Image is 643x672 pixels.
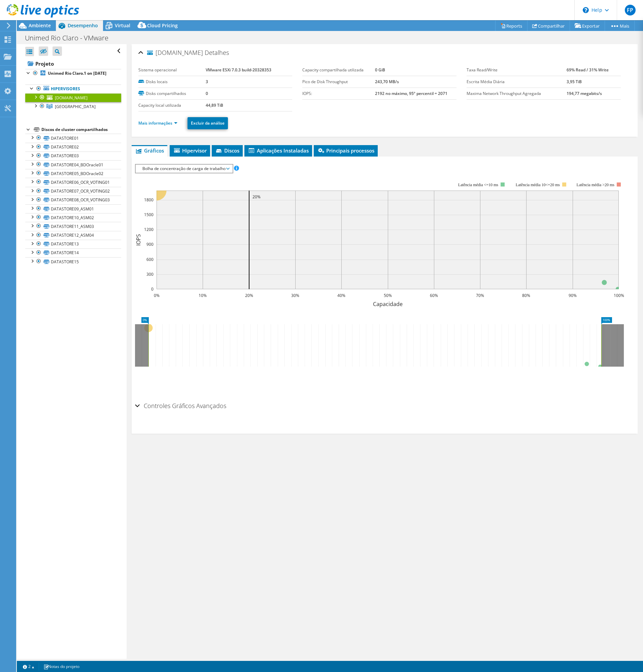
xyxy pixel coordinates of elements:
[467,90,567,97] label: Maxima Network Throughput Agregada
[25,152,121,160] a: DATASTORE03
[68,22,98,29] span: Desempenho
[25,231,121,240] a: DATASTORE12_ASM04
[25,160,121,169] a: DATASTORE04_BDOracle01
[375,67,385,73] b: 0 GiB
[25,69,121,78] a: Unimed Rio Claro.1 on [DATE]
[467,78,567,85] label: Escrita Média Diária
[206,91,208,96] b: 0
[567,79,582,85] b: 3,95 TiB
[25,196,121,204] a: DATASTORE08_OCR_VOTING03
[25,204,121,213] a: DATASTORE09_ASM01
[41,126,121,134] div: Discos de cluster compartilhados
[25,143,121,152] a: DATASTORE02
[430,293,438,298] text: 60%
[135,147,164,154] span: Gráficos
[527,21,570,31] a: Compartilhar
[25,169,121,178] a: DATASTORE05_BDOracle02
[302,90,375,97] label: IOPS:
[173,147,207,154] span: Hipervisor
[25,134,121,142] a: DATASTORE01
[188,117,228,129] a: Excluir da análise
[245,293,253,298] text: 20%
[206,79,208,85] b: 3
[248,147,309,154] span: Aplicações Instaladas
[146,241,154,247] text: 900
[138,67,206,73] label: Sistema operacional
[151,286,154,292] text: 0
[317,147,374,154] span: Principais processos
[467,67,567,73] label: Taxa Read/Write
[144,212,154,217] text: 1500
[39,662,84,671] a: Notas do projeto
[302,78,375,85] label: Pico de Disk Throughput
[567,67,609,73] b: 69% Read / 31% Write
[25,58,121,69] a: Projeto
[147,22,178,29] span: Cloud Pricing
[495,21,528,31] a: Reports
[135,399,226,412] h2: Controles Gráficos Avançados
[375,79,399,85] b: 243,70 MB/s
[613,293,624,298] text: 100%
[206,67,271,73] b: VMware ESXi 7.0.3 build-20328353
[146,257,154,262] text: 600
[215,147,239,154] span: Discos
[25,102,121,111] a: Cluster Hospital
[146,271,154,277] text: 300
[138,102,206,109] label: Capacity local utilizada
[25,93,121,102] a: [DOMAIN_NAME]
[199,293,207,298] text: 10%
[522,293,530,298] text: 80%
[138,78,206,85] label: Disks locais
[605,21,635,31] a: Mais
[25,240,121,248] a: DATASTORE13
[25,178,121,187] a: DATASTORE06_OCR_VOTING01
[206,102,223,108] b: 44,89 TiB
[583,7,589,13] svg: \n
[48,70,106,76] b: Unimed Rio Claro.1 on [DATE]
[138,120,177,126] a: Mais informações
[144,227,154,232] text: 1200
[576,182,614,187] text: Latência média >20 ms
[29,22,51,29] span: Ambiente
[625,5,636,15] span: FP
[252,194,261,200] text: 20%
[135,234,142,246] text: IOPS
[25,257,121,266] a: DATASTORE15
[337,293,345,298] text: 40%
[55,95,88,101] span: [DOMAIN_NAME]
[55,104,96,109] span: [GEOGRAPHIC_DATA]
[570,21,605,31] a: Exportar
[139,165,229,173] span: Bolha de concentração de carga de trabalho
[154,293,159,298] text: 0%
[291,293,299,298] text: 30%
[25,222,121,231] a: DATASTORE11_ASM03
[25,187,121,196] a: DATASTORE07_OCR_VOTING02
[22,34,119,42] h1: Unimed Rio Claro - VMware
[476,293,484,298] text: 70%
[302,67,375,73] label: Capacity compartilhada utilizada
[567,91,602,96] b: 194,77 megabits/s
[458,182,498,187] tspan: Latência média <=10 ms
[373,300,402,308] text: Capacidade
[147,49,203,56] span: [DOMAIN_NAME]
[205,48,229,57] span: Detalhes
[18,662,39,671] a: 2
[384,293,392,298] text: 50%
[515,182,560,187] tspan: Latência média 10<=20 ms
[144,197,154,203] text: 1800
[25,248,121,257] a: DATASTORE14
[115,22,130,29] span: Virtual
[25,85,121,93] a: Hipervisores
[375,91,447,96] b: 2192 no máximo, 95º percentil = 2071
[25,213,121,222] a: DATASTORE10_ASM02
[138,90,206,97] label: Disks compartilhados
[569,293,577,298] text: 90%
